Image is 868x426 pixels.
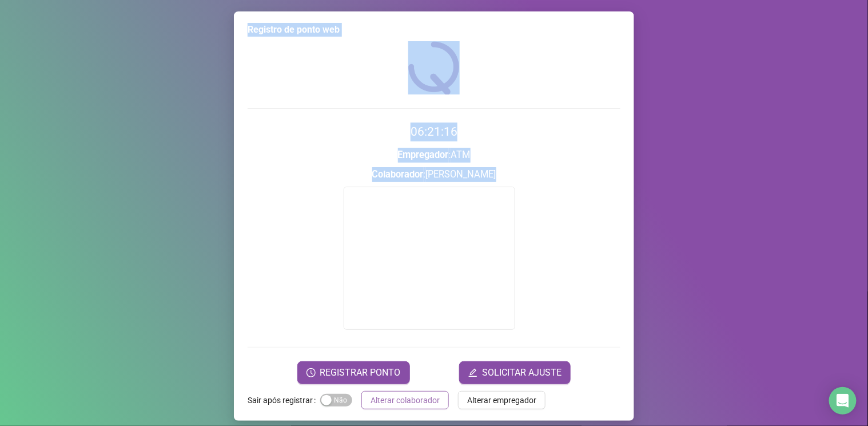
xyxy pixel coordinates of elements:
[371,394,440,407] span: Alterar colaborador
[408,41,460,94] img: QRPoint
[468,368,477,377] span: edit
[320,366,401,380] span: REGISTRAR PONTO
[248,391,320,409] label: Sair após registrar
[306,368,316,377] span: clock-circle
[372,169,424,180] strong: Colaborador
[459,361,571,384] button: editSOLICITAR AJUSTE
[297,361,410,384] button: REGISTRAR PONTO
[458,391,546,409] button: Alterar empregador
[248,23,620,37] div: Registro de ponto web
[411,125,457,139] time: 06:21:16
[829,387,857,415] div: Open Intercom Messenger
[398,149,449,160] strong: Empregador
[482,366,562,380] span: SOLICITAR AJUSTE
[248,167,620,182] h3: : [PERSON_NAME]
[248,148,620,163] h3: : ATM
[361,391,449,409] button: Alterar colaborador
[467,394,536,407] span: Alterar empregador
